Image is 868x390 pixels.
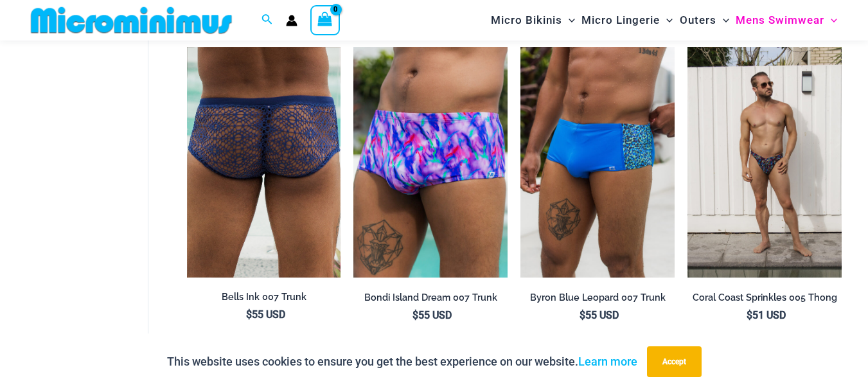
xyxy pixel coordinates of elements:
a: Micro LingerieMenu ToggleMenu Toggle [578,4,676,37]
iframe: TrustedSite Certified [32,43,148,300]
span: Outers [680,4,716,37]
a: Bells Ink 007 Trunk [187,291,341,308]
span: Micro Lingerie [581,4,660,37]
img: MM SHOP LOGO FLAT [26,6,237,35]
a: Bondi Island Dream 007 Trunk [353,292,508,308]
a: Micro BikinisMenu ToggleMenu Toggle [488,4,578,37]
span: Menu Toggle [716,4,729,37]
span: Menu Toggle [660,4,673,37]
span: $ [412,309,418,321]
img: Byron Blue Leopard 007 Trunk 11 [520,47,675,278]
img: Bells Ink 007 Trunk 11 [187,47,341,278]
a: Coral Coast Sprinkles 005 Thong [687,292,842,308]
span: Menu Toggle [824,4,837,37]
h2: Bells Ink 007 Trunk [187,291,341,303]
a: Bondi Island Dream 007 Trunk 01Bondi Island Dream 007 Trunk 03Bondi Island Dream 007 Trunk 03 [353,47,508,278]
bdi: 55 USD [580,309,619,321]
a: OutersMenu ToggleMenu Toggle [677,4,732,37]
a: Search icon link [261,12,273,28]
h2: Bondi Island Dream 007 Trunk [353,292,508,304]
span: Menu Toggle [562,4,575,37]
nav: Site Navigation [486,2,842,39]
a: Account icon link [286,15,297,26]
span: $ [580,309,585,321]
a: Bells Ink 007 Trunk 10Bells Ink 007 Trunk 11Bells Ink 007 Trunk 11 [187,47,341,278]
a: Byron Blue Leopard 007 Trunk [520,292,675,308]
bdi: 55 USD [246,308,285,321]
span: Micro Bikinis [491,4,562,37]
h2: Coral Coast Sprinkles 005 Thong [687,292,842,304]
span: Mens Swimwear [736,4,824,37]
h2: Byron Blue Leopard 007 Trunk [520,292,675,304]
bdi: 55 USD [412,309,452,321]
a: Byron Blue Leopard 007 Trunk 11Byron Blue Leopard 007 Trunk 12Byron Blue Leopard 007 Trunk 12 [520,47,675,278]
img: Bondi Island Dream 007 Trunk 01 [353,47,508,278]
a: Mens SwimwearMenu ToggleMenu Toggle [732,4,840,37]
img: Coral Coast Sprinkles 005 Thong 06 [687,47,842,278]
button: Accept [647,346,702,377]
span: $ [246,308,252,321]
a: Learn more [578,355,637,368]
p: This website uses cookies to ensure you get the best experience on our website. [167,352,637,371]
bdi: 51 USD [747,309,786,321]
a: Coral Coast Sprinkles 005 Thong 06Coral Coast Sprinkles 005 Thong 08Coral Coast Sprinkles 005 Tho... [687,47,842,278]
a: View Shopping Cart, empty [310,5,340,35]
span: $ [747,309,752,321]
